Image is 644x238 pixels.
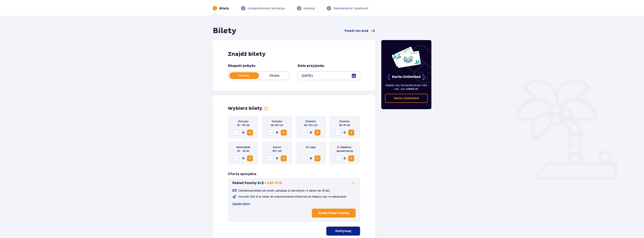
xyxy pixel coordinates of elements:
p: 4 [328,7,330,10]
p: Kontynuuj [335,229,351,233]
button: Zmniejsz [301,130,307,136]
button: Zmniejsz [233,155,239,161]
p: Dziecko [305,119,316,123]
span: 0 [240,130,246,136]
button: Zwiększ [348,155,354,161]
p: 3 [299,7,300,10]
p: Bilety [219,6,229,10]
button: Zwiększ [281,155,287,161]
button: Zwiększ [247,130,253,136]
p: Voucher 100 zł w cenie: do wykorzystania online lub na miejscu (np. w restauracji) [238,195,346,198]
span: 0 [240,155,246,161]
div: 1Bilety [213,6,229,10]
div: 3Nocleg [297,6,315,10]
button: Zwiększ [247,155,253,161]
p: Całodniowe bilety do strefy Jamango (2 dorosłych i 2 dzieci do 16 lat) [238,189,330,192]
p: 18 - 65 lat [237,123,250,127]
span: 0 [274,155,280,161]
button: Zmniejsz [335,155,341,161]
h2: Wybierz bilety [228,106,262,111]
p: Nocleg [304,6,315,10]
span: 0 [308,130,314,136]
div: 2Udogodnienia i atrakcje [241,6,285,10]
p: Dłużej [259,74,290,78]
p: Dorosły [238,119,248,123]
p: do 120 cm [304,123,317,127]
button: Zwiększ [314,130,320,136]
p: Dodaj Pakiet Family [318,211,349,215]
p: 2 [243,7,244,10]
p: Pakiet Family 2+2 - [232,181,266,185]
p: 16 - 18 lat [237,149,249,153]
p: Długość pobytu [228,64,255,68]
span: 0 [308,155,314,161]
button: Zmniejsz [267,130,273,136]
p: Senior [273,145,281,149]
button: Zmniejsz [301,155,307,161]
a: Karta Unlimited [385,94,428,103]
span: 0 [342,130,348,136]
button: Zwiększ [314,155,320,161]
button: Kontynuuj [326,227,360,236]
p: Karta Unlimited [394,96,419,100]
p: W ciąży [306,145,316,149]
img: Dwie karty całoroczne do Suntago z napisem 'UNLIMITED RELAX', na białym tle z tropikalnymi liśćmi... [391,46,421,68]
button: Zmniejsz [335,130,341,136]
p: Zamówienie i płatność [333,6,369,10]
p: Z niepełno­sprawnością [332,145,357,153]
button: Zmniejsz [233,130,239,136]
h2: Znajdź bilety [228,51,360,58]
p: do 90 cm [271,123,283,127]
p: Data przyjazdu [298,64,324,68]
p: do 16 lat [339,123,350,127]
span: 0 [274,130,280,136]
p: 65+ lat [272,149,282,153]
p: Udogodnienia i atrakcje [248,6,285,10]
h1: Bilety [213,26,236,36]
div: 4Zamówienie i płatność [327,6,369,10]
p: Zapłać raz, korzystaj przez cały rok. Już od ! [385,83,428,91]
p: Nastolatek [236,145,250,149]
a: Pomiń ten krok [345,29,375,33]
button: Zwiększ [281,130,287,136]
p: 540 PLN [267,181,282,185]
span: 0 [342,155,348,161]
p: Dziecko [272,119,282,123]
h3: Oferta specjalna [228,172,256,176]
p: Dziecko [339,119,350,123]
p: 1 [214,7,215,10]
button: Pakiet Family 2+2 -540 PLN [232,181,356,185]
button: Zmniejsz [267,155,273,161]
span: 649 zł [409,87,418,90]
button: Dodaj Pakiet Family [312,209,356,218]
p: 1 dzień [228,74,259,78]
p: Karta Unlimited [387,74,426,80]
span: Pomiń ten krok [345,29,368,33]
button: Zwiększ [348,130,354,136]
a: Zasady oferty [232,202,250,206]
